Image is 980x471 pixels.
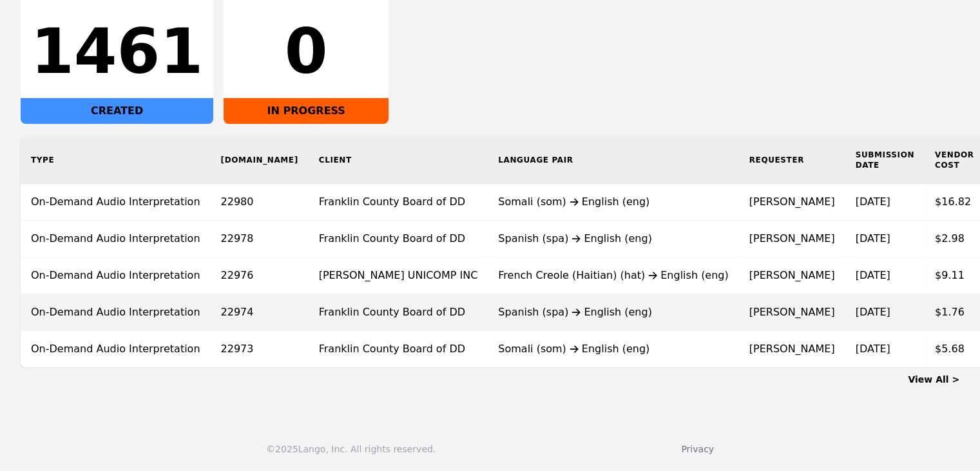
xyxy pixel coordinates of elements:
time: [DATE] [856,343,890,355]
td: 22980 [211,184,309,221]
th: Type [21,137,211,184]
td: 22973 [211,331,309,368]
div: 0 [234,21,378,83]
th: Requester [739,137,845,184]
div: Spanish (spa) English (eng) [498,305,728,320]
div: © 2025 Lango, Inc. All rights reserved. [266,443,436,456]
th: [DOMAIN_NAME] [211,137,309,184]
td: 22974 [211,294,309,331]
td: Franklin County Board of DD [309,331,488,368]
td: [PERSON_NAME] [739,257,845,294]
time: [DATE] [856,195,890,208]
td: [PERSON_NAME] [739,184,845,221]
td: [PERSON_NAME] [739,294,845,331]
div: 1461 [31,21,203,83]
td: On-Demand Audio Interpretation [21,221,211,257]
td: On-Demand Audio Interpretation [21,184,211,221]
div: IN PROGRESS [224,98,389,124]
td: On-Demand Audio Interpretation [21,331,211,368]
td: Franklin County Board of DD [309,294,488,331]
div: French Creole (Haitian) (hat) English (eng) [498,268,728,283]
th: Language Pair [488,137,738,184]
td: Franklin County Board of DD [309,184,488,221]
a: View All > [908,374,959,385]
td: Franklin County Board of DD [309,221,488,257]
time: [DATE] [856,232,890,245]
td: 22976 [211,257,309,294]
td: [PERSON_NAME] UNICOMP INC [309,257,488,294]
td: [PERSON_NAME] [739,221,845,257]
div: Somali (som) English (eng) [498,341,728,357]
time: [DATE] [856,306,890,318]
div: Spanish (spa) English (eng) [498,231,728,246]
th: Client [309,137,488,184]
div: CREATED [21,98,213,124]
a: Privacy [681,444,714,454]
td: [PERSON_NAME] [739,331,845,368]
td: On-Demand Audio Interpretation [21,257,211,294]
time: [DATE] [856,269,890,281]
td: On-Demand Audio Interpretation [21,294,211,331]
div: Somali (som) English (eng) [498,194,728,210]
th: Submission Date [845,137,925,184]
td: 22978 [211,221,309,257]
